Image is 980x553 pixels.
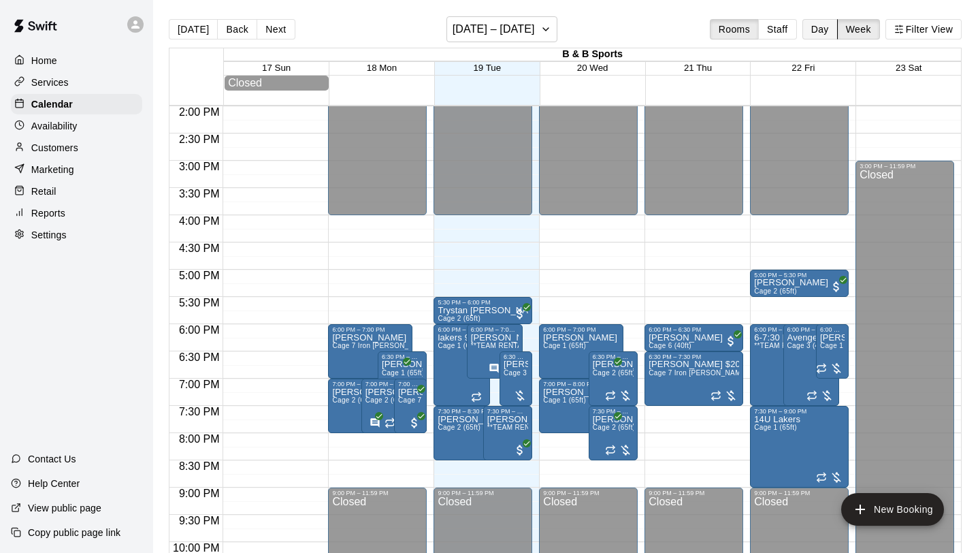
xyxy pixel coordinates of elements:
div: 7:30 PM – 8:30 PM [593,408,634,415]
span: Cage 2 (65ft) [593,424,636,431]
div: 6:00 PM – 7:30 PM: 6-7:30 Juan team rental Iron Pigs [750,324,806,406]
span: 8:30 PM [176,460,223,472]
button: 22 Fri [791,63,815,73]
span: Recurring event [816,363,827,374]
span: Cage 2 (65ft) [365,396,408,404]
span: 2:30 PM [176,133,223,145]
p: Copy public page link [28,526,120,539]
div: Marketing [11,159,142,180]
span: 6:30 PM [176,351,223,363]
p: Settings [31,228,67,242]
div: 7:00 PM – 8:00 PM: Kelly Lesson $20 due PAID [361,379,417,433]
div: 7:00 PM – 8:00 PM: Harley Malone [328,379,384,433]
span: Cage 2 (65ft) [754,287,797,295]
span: 18 Mon [367,63,397,73]
span: Recurring event [806,390,817,401]
button: Filter View [885,19,962,39]
span: All customers have paid [830,280,843,294]
span: All customers have paid [604,416,618,430]
span: 7:30 PM [176,406,223,417]
span: All customers have paid [724,334,738,348]
span: Cage 1 (65ft) [543,396,586,404]
span: **TEAM RENTAL** Cages 5 & 6 Double Cage Rentals (40ft) [471,342,665,349]
span: **TEAM RENTAL** Cages 5 & 6 Double Cage Rentals (40ft) [487,424,681,431]
div: 6:00 PM – 7:30 PM [754,326,802,333]
button: 19 Tue [473,63,501,73]
div: Calendar [11,94,142,114]
button: Staff [758,19,797,39]
div: 6:30 PM – 7:30 PM [382,353,423,360]
span: Cage 1 (65ft) [820,342,863,349]
a: Retail [11,181,142,202]
div: B & B Sports [224,48,961,61]
h6: [DATE] – [DATE] [453,20,535,39]
div: 7:30 PM – 8:30 PM: Nathan Boyd [483,406,532,460]
span: All customers have paid [393,362,407,375]
div: Services [11,72,142,93]
div: 6:30 PM – 7:30 PM [649,353,739,360]
div: 6:30 PM – 7:30 PM [504,353,528,360]
span: Recurring event [385,417,395,428]
button: Next [257,19,295,39]
div: 6:00 PM – 7:00 PM [543,326,619,333]
div: 6:00 PM – 7:00 PM [820,326,845,333]
span: Cage 2 (65ft) [438,424,480,431]
div: 5:30 PM – 6:00 PM: Trystan Overman [434,297,532,324]
div: 9:00 PM – 11:59 PM [332,490,423,496]
div: 6:00 PM – 7:30 PM: Avengers Team Rental [783,324,839,406]
div: 6:30 PM – 7:30 PM: Kelly Lesson $20 due [589,351,638,406]
p: Home [31,54,57,67]
a: Reports [11,203,142,223]
div: 5:00 PM – 5:30 PM [754,272,845,279]
div: 9:00 PM – 11:59 PM [649,490,739,496]
div: 6:30 PM – 7:30 PM: Kelly Lesson $20 due [644,351,743,406]
span: 3:00 PM [176,161,223,172]
div: 6:00 PM – 7:00 PM: Harley Malone [539,324,623,379]
div: 3:00 PM – 11:59 PM [860,163,950,170]
span: 4:00 PM [176,215,223,227]
div: 9:00 PM – 11:59 PM [754,490,845,496]
p: Help Center [28,477,80,490]
div: 6:00 PM – 7:00 PM: Jennifer Team Rental Longhorns Softball $35 due [467,324,523,379]
span: All customers have paid [513,307,527,321]
div: 7:30 PM – 9:00 PM: 14U Lakers [750,406,849,488]
span: 21 Thu [684,63,712,73]
div: 6:30 PM – 7:30 PM [593,353,634,360]
span: 7:00 PM [176,379,223,390]
div: 6:00 PM – 6:30 PM [649,326,739,333]
button: Week [837,19,880,39]
button: [DATE] – [DATE] [446,16,557,42]
span: Cage 1 (65ft) [382,369,425,377]
button: 20 Wed [577,63,608,73]
span: Cage 1 (65ft) [438,342,480,349]
div: 6:00 PM – 7:30 PM [438,326,485,333]
span: 9:00 PM [176,488,223,499]
div: 7:00 PM – 8:00 PM [543,381,619,388]
span: 4:30 PM [176,242,223,254]
p: View public page [28,501,101,515]
p: Retail [31,185,56,198]
span: 2:00 PM [176,106,223,118]
div: Customers [11,138,142,158]
span: Cage 2 (65ft) [593,369,636,377]
button: 17 Sun [262,63,291,73]
span: Recurring event [605,445,616,456]
p: Calendar [31,97,73,111]
div: 6:00 PM – 7:00 PM [471,326,519,333]
div: 9:00 PM – 11:59 PM [438,490,528,496]
span: All customers have paid [408,416,421,430]
div: 6:00 PM – 7:30 PM: lakers 9u [434,324,489,406]
div: 7:00 PM – 8:00 PM [332,381,380,388]
div: 7:30 PM – 8:30 PM: Kelly Lesson PAID on 8/17 [434,406,517,460]
div: Settings [11,225,142,245]
div: 6:30 PM – 7:30 PM: Kelly Lesson PAID on 8/17 [500,351,532,406]
span: 23 Sat [896,63,922,73]
span: Cage 7 Iron [PERSON_NAME] (40ft) [332,342,451,349]
span: 9:30 PM [176,515,223,526]
div: 5:30 PM – 6:00 PM [438,299,528,306]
